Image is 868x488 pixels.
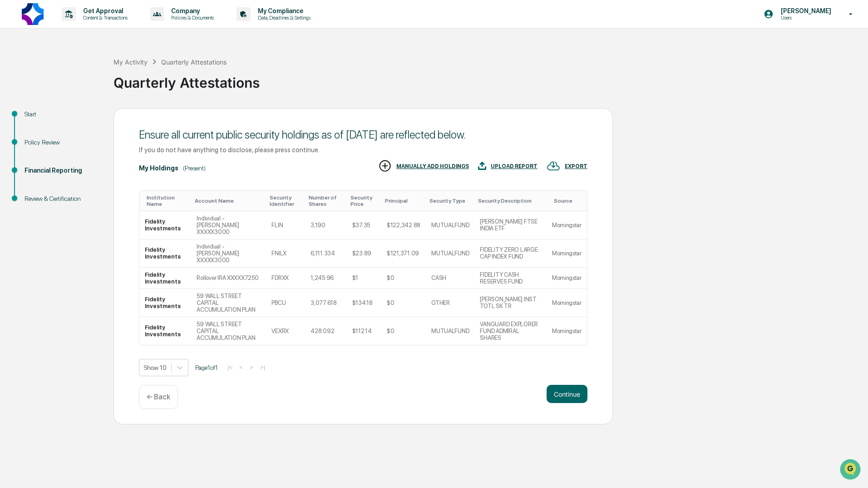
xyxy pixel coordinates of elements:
div: (Present) [183,164,206,172]
div: EXPORT [565,163,587,169]
td: [PERSON_NAME] FTSE INDIA ETF [474,211,546,239]
img: MANUALLY ADD HOLDINGS [378,159,392,173]
td: 3,190 [305,211,346,239]
td: FIDELITY ZERO LARGE CAP INDEX FUND [474,239,546,268]
td: $0 [381,289,426,317]
div: 🗄️ [66,115,73,123]
div: Quarterly Attestations [113,67,863,91]
td: Fidelity Investments [139,268,191,289]
td: Morningstar [547,211,587,239]
td: [PERSON_NAME] INST TOTL SK TR [474,289,546,317]
td: Morningstar [547,239,587,268]
td: MUTUALFUND [426,317,474,345]
p: Get Approval [76,7,132,15]
span: Pylon [90,154,110,161]
p: My Compliance [251,7,315,15]
img: EXPORT [547,159,560,173]
span: Preclearance [18,115,59,124]
td: Individual - [PERSON_NAME] XXXXX3000 [191,211,266,239]
p: Content & Transactions [76,15,132,21]
td: $23.89 [347,239,381,268]
td: Morningstar [547,289,587,317]
td: OTHER [426,289,474,317]
div: Toggle SortBy [554,198,583,204]
td: 59 WALL STREET CAPITAL ACCUMULATION PLAN [191,317,266,345]
td: 6,111.334 [305,239,346,268]
p: ← Back [147,393,170,401]
td: FDRXX [266,268,305,289]
td: FNILX [266,239,305,268]
div: Toggle SortBy [478,198,542,204]
td: $112.14 [347,317,381,345]
div: We're available if you need us! [31,79,115,86]
div: Financial Reporting [25,166,99,175]
td: MUTUALFUND [426,239,474,268]
div: Ensure all current public security holdings as of [DATE] are reflected below. [139,128,587,141]
button: < [237,364,246,371]
td: 3,077.618 [305,289,346,317]
div: Toggle SortBy [195,198,262,204]
td: 428.092 [305,317,346,345]
td: Morningstar [547,268,587,289]
p: Users [774,15,836,21]
td: Fidelity Investments [139,211,191,239]
td: $0 [381,268,426,289]
td: Rollover IRA XXXXX7250 [191,268,266,289]
td: $122,342.88 [381,211,426,239]
a: 🖐️Preclearance [5,111,62,127]
div: Toggle SortBy [429,198,471,204]
span: Page 1 of 1 [195,364,218,371]
td: Fidelity Investments [139,239,191,268]
p: How can we help? [9,19,165,34]
div: UPLOAD REPORT [491,163,538,169]
td: MUTUALFUND [426,211,474,239]
td: Morningstar [547,317,587,345]
img: 1746055101610-c473b297-6a78-478c-a979-82029cc54cd1 [9,70,25,86]
td: PBCU [266,289,305,317]
img: UPLOAD REPORT [478,159,486,173]
a: Powered byPylon [64,154,110,161]
button: >| [257,364,268,371]
div: My Holdings [139,164,178,172]
td: $37.35 [347,211,381,239]
p: Company [164,7,218,15]
div: My Activity [113,58,148,66]
td: VEXRX [266,317,305,345]
div: Toggle SortBy [309,194,343,207]
td: 59 WALL STREET CAPITAL ACCUMULATION PLAN [191,289,266,317]
span: Data Lookup [18,132,57,141]
td: FIDELITY CASH RESERVES FUND [474,268,546,289]
td: $0 [381,317,426,345]
td: Fidelity Investments [139,317,191,345]
iframe: Open customer support [839,458,863,483]
button: Continue [547,385,587,403]
div: Toggle SortBy [385,198,422,204]
div: 🖐️ [9,115,16,123]
button: Start new chat [154,72,165,83]
td: $121,371.09 [381,239,426,268]
div: Start new chat [31,70,149,79]
td: VANGUARD EXPLORER FUND ADMIRAL SHARES [474,317,546,345]
div: Review & Certification [25,194,99,204]
td: FLIN [266,211,305,239]
span: Attestations [75,115,113,124]
div: Toggle SortBy [350,194,378,207]
button: > [247,364,256,371]
div: If you do not have anything to disclose, please press continue. [139,146,587,154]
div: Quarterly Attestations [161,58,227,66]
td: Individual - [PERSON_NAME] XXXXX3000 [191,239,266,268]
td: $1 [347,268,381,289]
button: |< [225,364,235,371]
p: [PERSON_NAME] [774,7,836,15]
div: Toggle SortBy [147,194,187,207]
div: Policy Review [25,138,99,147]
td: CASH [426,268,474,289]
td: $134.18 [347,289,381,317]
div: Start [25,110,99,119]
td: 1,245.96 [305,268,346,289]
p: Policies & Documents [164,15,218,21]
p: Data, Deadlines & Settings [251,15,315,21]
a: 🔎Data Lookup [5,128,61,144]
